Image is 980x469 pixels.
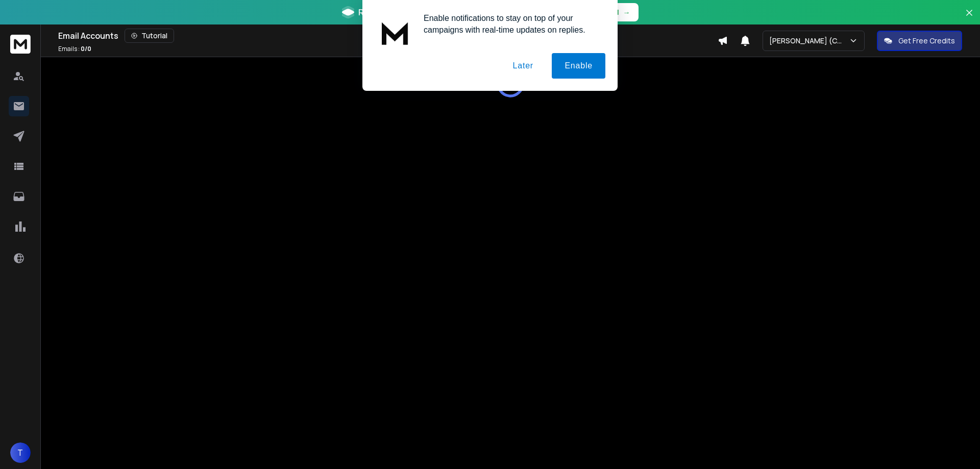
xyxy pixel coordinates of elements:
[10,442,31,463] button: T
[552,53,605,79] button: Enable
[415,12,605,36] div: Enable notifications to stay on top of your campaigns with real-time updates on replies.
[375,12,415,53] img: notification icon
[500,53,546,79] button: Later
